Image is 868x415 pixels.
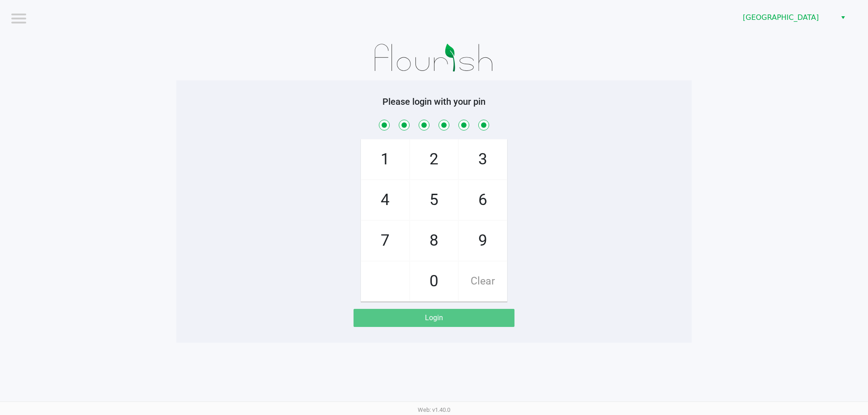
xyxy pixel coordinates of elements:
[361,180,409,220] span: 4
[361,221,409,261] span: 7
[836,9,849,26] button: Select
[410,221,458,261] span: 8
[459,221,507,261] span: 9
[410,140,458,179] span: 2
[743,12,831,23] span: [GEOGRAPHIC_DATA]
[459,140,507,179] span: 3
[361,140,409,179] span: 1
[410,261,458,301] span: 0
[418,406,450,413] span: Web: v1.40.0
[410,180,458,220] span: 5
[183,96,685,107] h5: Please login with your pin
[459,261,507,301] span: Clear
[459,180,507,220] span: 6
